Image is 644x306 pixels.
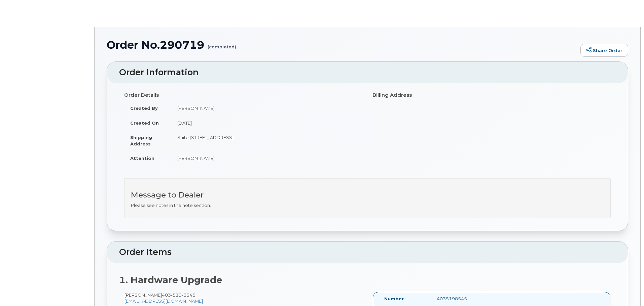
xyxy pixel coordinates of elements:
td: [DATE] [171,116,362,130]
strong: Created By [130,105,158,111]
span: 403 [162,292,195,298]
a: [EMAIL_ADDRESS][DOMAIN_NAME] [124,298,203,304]
strong: Shipping Address [130,135,152,146]
strong: Attention [130,156,154,161]
td: Suite [STREET_ADDRESS] [171,130,362,151]
span: 519 [171,292,182,298]
h2: Order Items [119,248,616,257]
h2: Order Information [119,68,616,77]
h4: Billing Address [372,92,611,98]
strong: Created On [130,120,159,126]
span: 8545 [182,292,195,298]
small: (completed) [208,39,236,49]
strong: 1. Hardware Upgrade [119,274,222,286]
h4: Order Details [124,92,362,98]
label: Number [384,296,404,302]
td: [PERSON_NAME] [171,101,362,116]
td: [PERSON_NAME] [171,151,362,166]
div: 4035198545 [432,296,505,302]
a: Share Order [580,44,628,57]
h1: Order No.290719 [107,39,577,51]
h3: Message to Dealer [131,191,604,199]
p: Please see notes in the note section. [131,202,604,209]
